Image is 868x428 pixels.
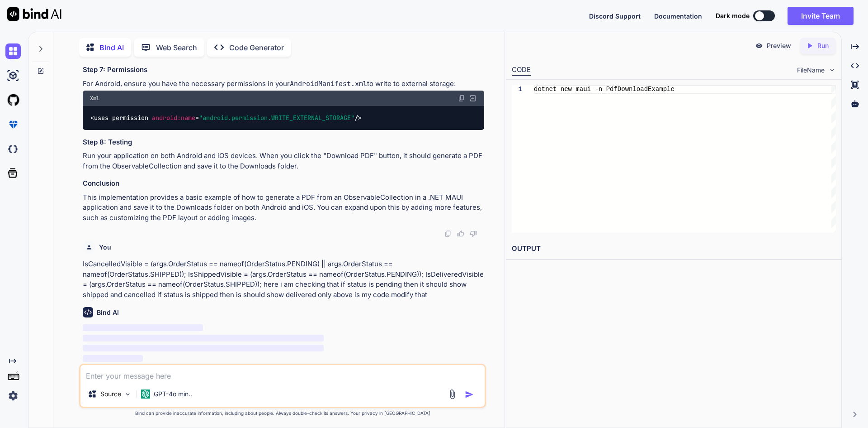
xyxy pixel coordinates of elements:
h3: Step 8: Testing [83,137,484,148]
p: Code Generator [229,42,284,53]
code: AndroidManifest.xml [290,79,367,88]
img: settings [5,388,21,404]
div: CODE [512,65,531,76]
img: copy [444,230,452,237]
img: githubLight [5,92,21,108]
img: dislike [470,230,477,237]
p: GPT-4o min.. [154,390,192,399]
h6: Bind AI [97,308,119,317]
p: This implementation provides a basic example of how to generate a PDF from an ObservableCollectio... [83,192,484,223]
span: uses-permission [94,114,148,122]
span: Documentation [654,12,702,20]
img: preview [755,42,763,50]
img: icon [465,390,474,399]
p: Run [817,41,829,50]
p: IsCancelledVisible = (args.OrderStatus == nameof(OrderStatus.PENDING) || args.OrderStatus == name... [83,259,484,300]
button: Documentation [654,11,702,21]
h3: Step 7: Permissions [83,65,484,75]
img: GPT-4o mini [141,390,150,399]
span: ‌ [83,355,143,362]
img: premium [5,117,21,132]
p: Bind AI [99,42,124,53]
span: FileName [797,66,825,75]
span: ‌ [83,345,324,351]
span: ‌ [83,324,203,331]
button: Invite Team [788,7,854,25]
img: Open in Browser [469,94,477,102]
p: Web Search [156,42,197,53]
h3: Conclusion [83,178,484,189]
img: Bind AI [7,7,61,21]
span: < = /> [90,114,362,122]
span: dotnet new maui -n PdfDownloadExample [534,86,675,93]
div: 1 [512,85,522,94]
p: Run your application on both Android and iOS devices. When you click the "Download PDF" button, i... [83,151,484,171]
span: ‌ [83,335,324,341]
img: chevron down [828,66,836,74]
p: Preview [767,41,791,50]
span: Dark mode [716,11,750,20]
span: "android.permission.WRITE_EXTERNAL_STORAGE" [199,114,354,122]
p: Source [100,390,121,399]
h2: OUTPUT [506,238,841,260]
img: ai-studio [5,68,21,83]
p: Bind can provide inaccurate information, including about people. Always double-check its answers.... [79,410,486,417]
span: Discord Support [589,12,641,20]
p: For Android, ensure you have the necessary permissions in your to write to external storage: [83,79,484,89]
span: Xml [90,95,99,102]
button: Discord Support [589,11,641,21]
img: Pick Models [124,390,132,398]
img: darkCloudIdeIcon [5,141,21,157]
img: attachment [447,389,458,399]
h6: You [99,243,111,252]
img: chat [5,43,21,59]
img: like [457,230,464,237]
span: android:name [152,114,195,122]
img: copy [458,95,465,102]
